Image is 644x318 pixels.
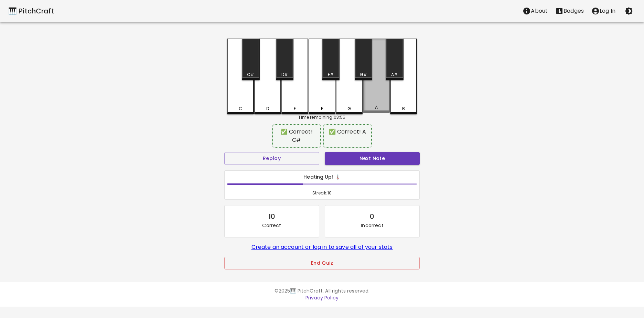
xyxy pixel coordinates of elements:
a: Create an account or log in to save all of your stats [251,243,393,251]
h6: Heating Up! 🌡️ [227,173,417,181]
div: 10 [268,211,275,222]
button: Stats [551,4,588,18]
p: Badges [563,7,584,15]
div: D [266,106,269,112]
p: Log In [600,7,615,15]
button: End Quiz [224,257,420,269]
div: G [347,106,351,112]
div: ✅ Correct! C# [276,128,318,144]
div: ✅ Correct! A [326,128,368,136]
div: C# [247,72,254,78]
div: E [294,106,296,112]
a: 🎹 PitchCraft [8,6,54,17]
p: About [531,7,548,15]
div: B [402,106,405,112]
div: F [321,106,323,112]
div: 0 [370,211,374,222]
p: © 2025 🎹 PitchCraft. All rights reserved. [124,287,520,294]
p: Incorrect [361,222,383,229]
button: About [519,4,551,18]
p: Correct [262,222,281,229]
div: G# [360,72,367,78]
div: A [375,104,378,110]
div: Time remaining: 03:55 [227,114,417,120]
div: D# [281,72,288,78]
button: account of current user [588,4,619,18]
div: A# [391,72,398,78]
button: Next Note [325,152,420,165]
span: Streak: 10 [227,190,417,197]
div: F# [328,72,334,78]
div: C [239,106,242,112]
button: Replay [224,152,319,165]
a: Privacy Policy [305,294,339,301]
